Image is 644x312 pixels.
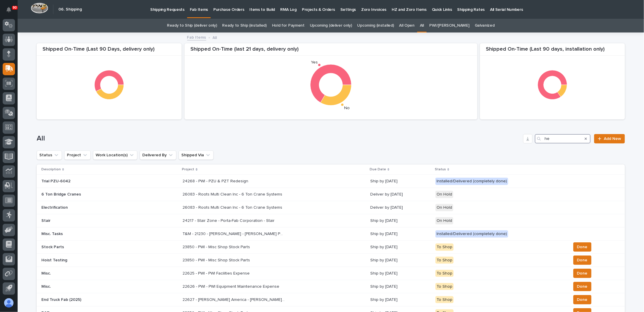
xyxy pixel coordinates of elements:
tr: End Truck Fab (2025)22627 - [PERSON_NAME] America - [PERSON_NAME] Component Fab & Modification226... [37,293,625,306]
p: Stair [41,218,144,223]
a: All [420,19,424,32]
text: Yes [311,60,318,64]
span: Done [577,244,588,251]
p: Project [182,166,194,173]
p: 23850 - PWI - Misc Shop Stock Parts [182,244,251,250]
div: To Shop [435,296,454,304]
tr: 6 Ton Bridge Cranes26083 - Roots Multi Clean Inc - 6 Ton Crane Systems26083 - Roots Multi Clean I... [37,188,625,201]
p: 26083 - Roots Multi Clean Inc - 6 Ton Crane Systems [182,191,283,197]
div: To Shop [435,257,454,264]
span: Done [577,257,588,264]
div: To Shop [435,283,454,290]
button: Project [64,150,91,160]
a: Add New [594,134,625,143]
button: Work Location(s) [93,150,137,160]
p: Ship by [DATE] [370,297,431,302]
p: 22627 - Starke America - Starke Component Fab & Modification [182,296,286,302]
p: 22626 - PWI - PWI Equipment Maintenance Expense [182,283,280,289]
button: Notifications [3,4,15,16]
a: Galvanized [475,19,495,32]
tr: Electrification26083 - Roots Multi Clean Inc - 6 Ton Crane Systems26083 - Roots Multi Clean Inc -... [37,201,625,214]
button: Status [37,150,62,160]
p: Trial PZU-6042 [41,179,144,184]
p: Misc. Tasks [41,232,144,236]
p: Ship by [DATE] [370,284,431,289]
h1: All [37,134,521,143]
p: Deliver by [DATE] [370,192,431,197]
p: Deliver by [DATE] [370,205,431,210]
div: To Shop [435,270,454,277]
button: Done [573,295,591,304]
text: No [344,106,350,110]
a: Upcoming (installed) [357,19,394,32]
tr: Hoist Testing23850 - PWI - Misc Shop Stock Parts23850 - PWI - Misc Shop Stock Parts Ship by [DATE... [37,254,625,267]
span: Done [577,283,588,290]
a: Ready to Ship (deliver only) [167,19,217,32]
input: Search [535,134,591,143]
p: Due Date [370,166,386,173]
div: Notifications90 [7,7,15,16]
button: Done [573,282,591,291]
p: End Truck Fab (2025) [41,297,144,302]
div: Installed/Delivered (completely done) [435,178,508,185]
span: Done [577,270,588,277]
tr: Trial PZU-604224268 - PWI - PZU & PZT Redesign24268 - PWI - PZU & PZT Redesign Ship by [DATE]Inst... [37,175,625,188]
span: Done [577,296,588,303]
p: Ship by [DATE] [370,218,431,223]
h2: 06. Shipping [58,7,82,12]
p: Electrification [41,205,144,210]
img: Workspace Logo [31,3,48,13]
p: Status [435,166,446,173]
a: PWI/[PERSON_NAME] [429,19,469,32]
p: T&M - 21230 - [PERSON_NAME] - [PERSON_NAME] Personal Projects [182,230,286,236]
p: Misc. [41,271,144,276]
button: Delivered By [140,150,176,160]
div: On Hold [435,204,453,211]
tr: Misc.22625 - PWI - PWI Facilities Expense22625 - PWI - PWI Facilities Expense Ship by [DATE]To Sh... [37,267,625,280]
p: Ship by [DATE] [370,258,431,263]
tr: Stock Parts23850 - PWI - Misc Shop Stock Parts23850 - PWI - Misc Shop Stock Parts Ship by [DATE]T... [37,241,625,254]
span: Add New [604,137,621,141]
tr: Misc. TasksT&M - 21230 - [PERSON_NAME] - [PERSON_NAME] Personal ProjectsT&M - 21230 - [PERSON_NAM... [37,227,625,241]
p: 22625 - PWI - PWI Facilities Expense [182,270,251,276]
div: Shipped On-Time (last 21 days, delivery only) [185,46,477,56]
a: Hold for Payment [272,19,305,32]
p: Misc. [41,284,144,289]
tr: Misc.22626 - PWI - PWI Equipment Maintenance Expense22626 - PWI - PWI Equipment Maintenance Expen... [37,280,625,293]
div: On Hold [435,217,453,224]
div: On Hold [435,191,453,198]
p: 90 [13,6,17,10]
div: To Shop [435,244,454,251]
button: users-avatar [3,297,15,309]
p: Description [41,166,61,173]
p: 26083 - Roots Multi Clean Inc - 6 Ton Crane Systems [182,204,283,210]
a: Ready to Ship (installed) [222,19,267,32]
p: Ship by [DATE] [370,245,431,250]
button: Done [573,242,591,252]
p: Ship by [DATE] [370,179,431,184]
p: Stock Parts [41,245,144,250]
a: Upcoming (deliver only) [310,19,352,32]
div: Installed/Delivered (completely done) [435,230,508,238]
p: 24268 - PWI - PZU & PZT Redesign [182,178,249,184]
a: Fab Items [187,34,206,40]
p: All [213,34,217,40]
div: Shipped On-Time (Last 90 Days, delivery only) [37,46,182,56]
button: Shipped Via [179,150,214,160]
p: Hoist Testing [41,258,144,263]
p: Ship by [DATE] [370,271,431,276]
p: Ship by [DATE] [370,232,431,236]
p: 6 Ton Bridge Cranes [41,192,144,197]
a: All Open [399,19,415,32]
p: 24217 - Stair Zone - Porta-Fab Corporation - Stair [182,217,276,223]
button: Done [573,269,591,278]
div: Shipped On-Time (Last 90 days, installation only) [480,46,625,56]
tr: Stair24217 - Stair Zone - Porta-Fab Corporation - Stair24217 - Stair Zone - Porta-Fab Corporation... [37,214,625,227]
p: 23850 - PWI - Misc Shop Stock Parts [182,257,251,263]
button: Done [573,256,591,265]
